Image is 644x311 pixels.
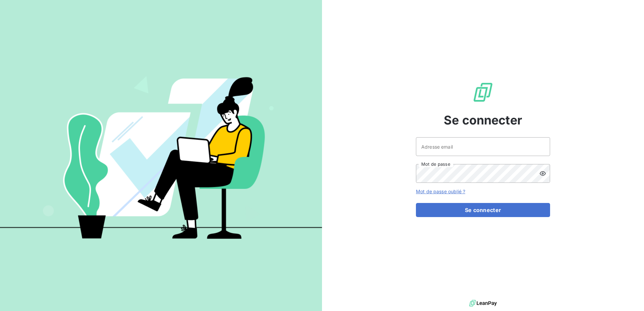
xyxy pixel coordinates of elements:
[444,111,522,129] span: Se connecter
[416,203,550,217] button: Se connecter
[416,189,465,194] a: Mot de passe oublié ?
[469,298,497,308] img: logo
[416,137,550,156] input: placeholder
[472,82,494,103] img: Logo LeanPay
